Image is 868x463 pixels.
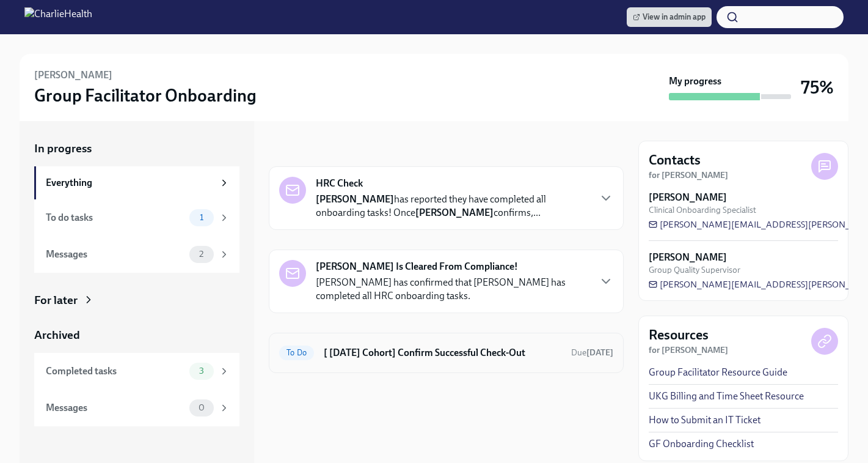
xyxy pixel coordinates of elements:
[649,264,740,276] span: Group Quality Supervisor
[316,260,518,273] strong: [PERSON_NAME] Is Cleared From Compliance!
[46,365,184,378] div: Completed tasks
[34,141,239,157] a: In progress
[415,207,494,218] strong: [PERSON_NAME]
[316,177,363,190] strong: HRC Check
[571,347,613,358] span: October 11th, 2025 10:00
[46,176,214,190] div: Everything
[801,76,834,98] h3: 75%
[191,403,212,412] span: 0
[649,413,760,427] a: How to Submit an IT Ticket
[24,7,92,27] img: CharlieHealth
[34,292,78,308] div: For later
[46,248,184,261] div: Messages
[34,69,112,82] h6: [PERSON_NAME]
[324,346,561,360] h6: [ [DATE] Cohort] Confirm Successful Check-Out
[649,366,787,379] a: Group Facilitator Resource Guide
[627,7,712,27] a: View in admin app
[649,191,727,204] strong: [PERSON_NAME]
[34,84,257,106] h3: Group Facilitator Onboarding
[316,193,394,205] strong: [PERSON_NAME]
[649,170,728,180] strong: for [PERSON_NAME]
[34,199,239,236] a: To do tasks1
[46,211,184,224] div: To do tasks
[34,353,239,390] a: Completed tasks3
[633,11,706,23] span: View in admin app
[46,401,184,415] div: Messages
[649,437,754,451] a: GF Onboarding Checklist
[269,141,326,157] div: In progress
[316,276,589,303] p: [PERSON_NAME] has confirmed that [PERSON_NAME] has completed all HRC onboarding tasks.
[34,327,239,343] a: Archived
[649,251,727,264] strong: [PERSON_NAME]
[34,166,239,199] a: Everything
[316,193,589,220] p: has reported they have completed all onboarding tasks! Once confirms,...
[649,151,701,169] h4: Contacts
[649,345,728,355] strong: for [PERSON_NAME]
[192,250,211,259] span: 2
[669,75,721,88] strong: My progress
[34,236,239,273] a: Messages2
[649,204,756,216] span: Clinical Onboarding Specialist
[649,326,709,344] h4: Resources
[649,390,804,403] a: UKG Billing and Time Sheet Resource
[279,343,613,363] a: To Do[ [DATE] Cohort] Confirm Successful Check-OutDue[DATE]
[192,366,211,376] span: 3
[279,348,314,357] span: To Do
[34,390,239,426] a: Messages0
[34,292,239,308] a: For later
[571,347,613,358] span: Due
[192,213,211,222] span: 1
[586,347,613,358] strong: [DATE]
